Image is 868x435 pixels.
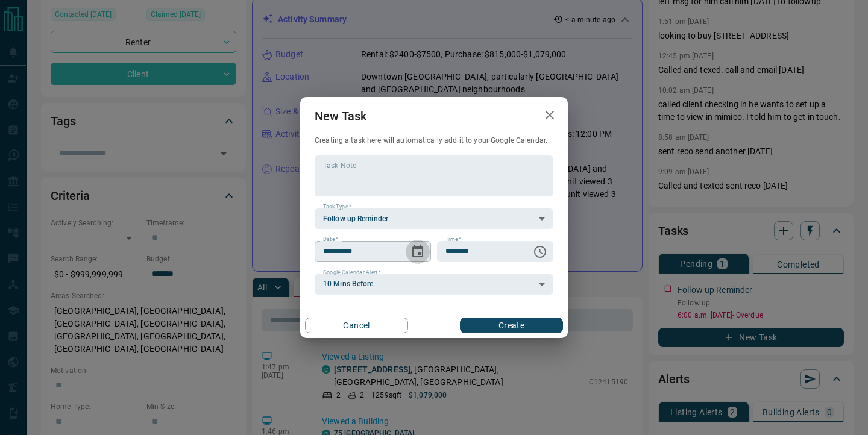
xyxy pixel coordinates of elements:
label: Time [445,236,461,243]
button: Cancel [305,318,408,333]
button: Create [460,318,563,333]
button: Choose time, selected time is 6:00 AM [528,240,552,264]
label: Task Type [323,203,351,211]
div: 10 Mins Before [315,274,553,295]
label: Google Calendar Alert [323,269,381,277]
p: Creating a task here will automatically add it to your Google Calendar. [315,136,553,146]
div: Follow up Reminder [315,208,553,229]
label: Date [323,236,338,243]
button: Choose date, selected date is Oct 15, 2025 [406,240,430,264]
h2: New Task [300,97,381,136]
